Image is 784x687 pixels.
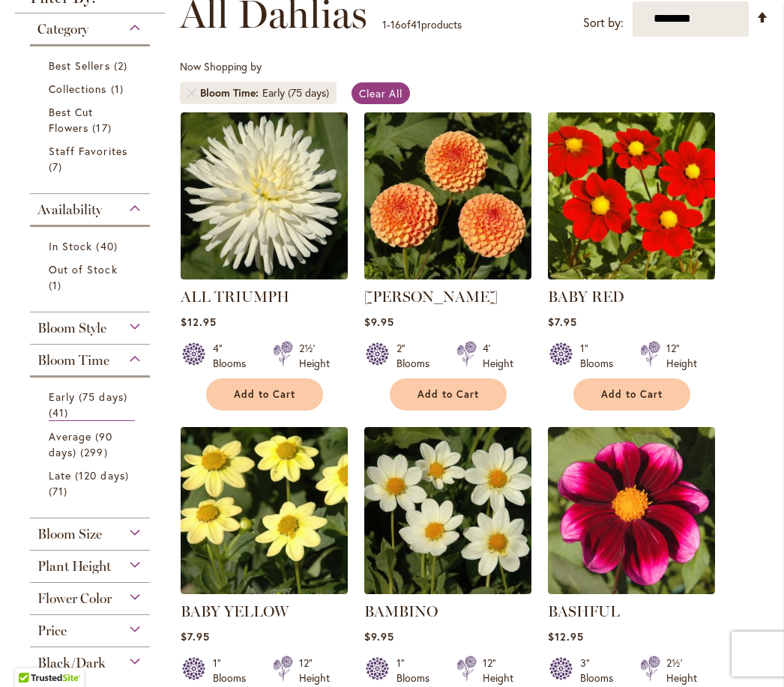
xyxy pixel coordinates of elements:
span: Clear All [359,86,403,100]
button: Add to Cart [573,378,690,411]
span: 16 [391,17,401,31]
a: Early (75 days) 41 [49,389,135,421]
div: 1" Blooms [213,656,255,686]
span: 299 [80,444,111,460]
span: Plant Height [37,558,111,575]
span: Collections [49,82,107,96]
span: $9.95 [364,315,394,329]
a: Clear All [352,82,411,104]
span: 7 [49,159,66,175]
div: 12" Height [483,656,513,686]
span: Add to Cart [234,388,295,401]
a: ALL TRIUMPH [181,288,289,306]
p: - of products [382,13,462,37]
a: BASHFUL [548,602,620,620]
a: Best Sellers [49,58,135,73]
span: $7.95 [181,629,210,644]
span: In Stock [49,239,92,253]
div: 1" Blooms [580,341,622,371]
div: 2½' Height [666,656,697,686]
a: AMBER QUEEN [364,268,531,282]
span: 1 [49,277,65,293]
img: AMBER QUEEN [364,112,531,279]
img: BABY RED [543,108,719,283]
img: ALL TRIUMPH [181,112,348,279]
a: BABY RED [548,288,624,306]
a: Average (90 days) 299 [49,429,135,460]
div: 2½' Height [299,341,330,371]
span: Bloom Style [37,320,106,336]
a: [PERSON_NAME] [364,288,498,306]
a: Late (120 days) 71 [49,467,135,499]
a: Out of Stock 1 [49,261,135,293]
div: Early (75 days) [262,85,329,100]
a: BASHFUL [548,583,715,597]
a: BAMBINO [364,602,438,620]
span: Bloom Time [37,352,109,369]
img: BASHFUL [548,427,715,594]
span: 2 [114,58,131,73]
a: In Stock 40 [49,238,135,254]
span: Price [37,623,67,639]
span: Category [37,21,88,37]
span: Add to Cart [601,388,663,401]
span: 71 [49,483,71,499]
div: 12" Height [666,341,697,371]
span: 1 [111,81,127,97]
span: $9.95 [364,629,394,644]
span: $7.95 [548,315,577,329]
span: 17 [92,120,115,136]
span: Bloom Size [37,526,102,542]
span: Bloom Time [200,85,262,100]
a: Best Cut Flowers [49,104,135,136]
a: ALL TRIUMPH [181,268,348,282]
img: BAMBINO [364,427,531,594]
span: Early (75 days) [49,390,127,404]
a: BAMBINO [364,583,531,597]
span: Add to Cart [417,388,479,401]
iframe: Launch Accessibility Center [11,634,53,676]
span: Now Shopping by [180,59,262,73]
span: $12.95 [548,629,584,644]
span: $12.95 [181,315,217,329]
span: Out of Stock [49,262,118,276]
span: 1 [382,17,387,31]
div: 3" Blooms [580,656,622,686]
a: Remove Bloom Time Early (75 days) [187,88,196,97]
div: 2" Blooms [396,341,438,371]
button: Add to Cart [206,378,323,411]
div: 1" Blooms [396,656,438,686]
span: Flower Color [37,590,112,607]
span: 41 [49,405,72,420]
span: 41 [411,17,421,31]
img: BABY YELLOW [181,427,348,594]
div: 12" Height [299,656,330,686]
div: 4" Blooms [213,341,255,371]
a: BABY RED [548,268,715,282]
a: BABY YELLOW [181,602,289,620]
span: Late (120 days) [49,468,129,482]
span: Average (90 days) [49,429,113,459]
span: Best Cut Flowers [49,105,93,135]
a: Collections [49,81,135,97]
label: Sort by: [583,9,624,37]
span: Staff Favorites [49,144,127,158]
a: BABY YELLOW [181,583,348,597]
span: 40 [96,238,121,254]
span: Availability [37,202,102,218]
div: 4' Height [483,341,513,371]
a: Staff Favorites [49,143,135,175]
button: Add to Cart [390,378,507,411]
span: Best Sellers [49,58,110,73]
